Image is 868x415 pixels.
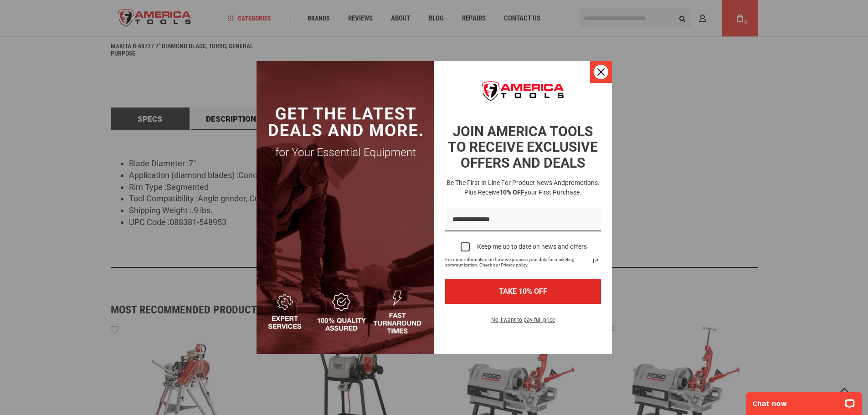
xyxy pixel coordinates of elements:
span: For more information on how we process your data for marketing communication. Check our Privacy p... [445,257,590,268]
div: Keep me up to date on news and offers [477,243,587,251]
svg: link icon [590,256,601,266]
svg: close icon [597,68,605,76]
strong: JOIN AMERICA TOOLS TO RECEIVE EXCLUSIVE OFFERS AND DEALS [448,123,598,171]
input: Email field [445,208,601,231]
button: No, I want to pay full price [484,315,562,330]
button: Close [590,61,612,83]
button: TAKE 10% OFF [445,279,601,304]
iframe: LiveChat chat widget [740,386,868,415]
strong: 10% OFF [499,189,524,196]
h3: Be the first in line for product news and [443,178,603,197]
a: Read our Privacy Policy [590,256,601,266]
